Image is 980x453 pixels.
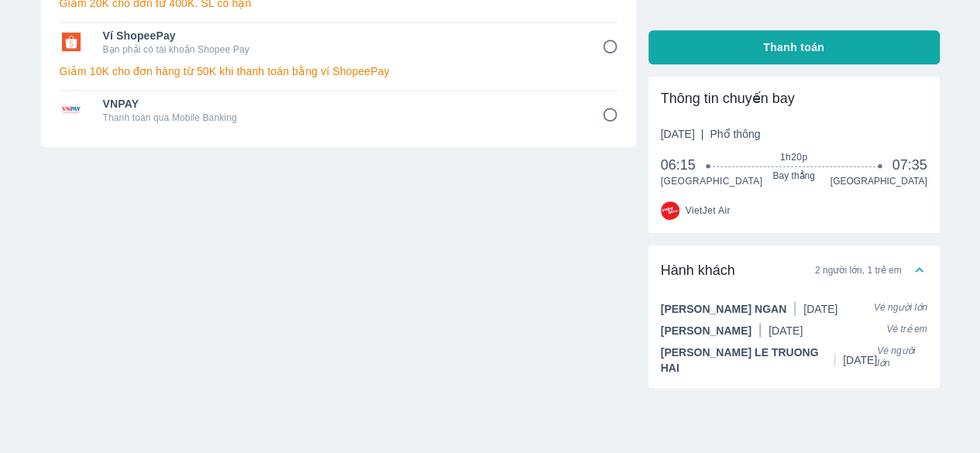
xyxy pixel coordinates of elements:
[661,156,709,174] span: 06:15
[661,89,927,108] div: Thông tin chuyến bay
[648,245,940,295] div: Hành khách2 người lớn, 1 trẻ em
[661,323,751,338] span: [PERSON_NAME]
[769,324,803,337] span: [DATE]
[60,23,617,60] div: Ví ShopeePayVí ShopeePayBạn phải có tài khoản Shopee Pay
[103,112,580,124] p: Thanh toán qua Mobile Banking
[648,295,940,388] div: Hành khách2 người lớn, 1 trẻ em
[648,30,940,64] button: Thanh toán
[708,170,879,182] span: Bay thẳng
[60,91,617,129] div: VNPAYVNPAYThanh toán qua Mobile Banking
[60,33,83,51] img: Ví ShopeePay
[661,126,761,142] span: [DATE]
[661,345,827,376] span: [PERSON_NAME] LE TRUONG HAI
[103,28,580,43] span: Ví ShopeePay
[60,101,83,119] img: VNPAY
[103,96,580,112] span: VNPAY
[686,204,731,217] span: VietJet Air
[60,63,617,79] p: Giảm 10K cho đơn hàng từ 50K khi thanh toán bằng ví ShopeePay
[874,301,927,317] span: Vé người lớn
[877,345,927,376] span: Vé người lớn
[892,156,927,174] span: 07:35
[803,303,837,315] span: [DATE]
[710,128,760,140] span: Phổ thông
[886,323,927,338] span: Vé trẻ em
[763,39,824,55] span: Thanh toán
[661,301,787,317] span: [PERSON_NAME] NGAN
[815,264,902,276] span: 2 người lớn, 1 trẻ em
[103,43,580,56] p: Bạn phải có tài khoản Shopee Pay
[661,261,735,280] span: Hành khách
[708,151,879,163] span: 1h20p
[701,128,704,140] span: |
[843,354,877,366] span: [DATE]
